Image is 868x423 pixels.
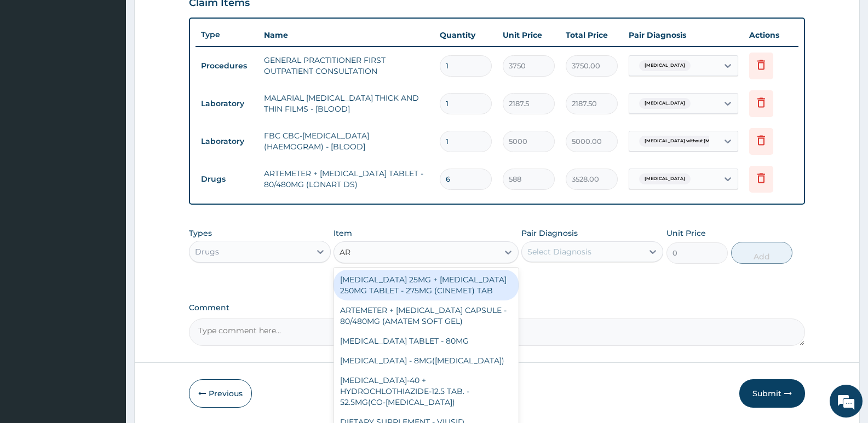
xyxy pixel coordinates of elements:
[521,228,578,239] label: Pair Diagnosis
[434,24,497,46] th: Quantity
[196,131,258,152] td: Laboratory
[639,60,691,71] span: [MEDICAL_DATA]
[334,300,518,331] div: ARTEMETER + [MEDICAL_DATA] CAPSULE - 80/480MG (AMATEM SOFT GEL)
[64,138,151,248] span: We're online!
[739,379,805,408] button: Submit
[334,228,352,239] label: Item
[196,94,258,114] td: Laboratory
[189,303,805,312] label: Comment
[196,169,258,189] td: Drugs
[189,229,212,238] label: Types
[189,379,252,408] button: Previous
[744,24,798,46] th: Actions
[731,242,792,264] button: Add
[258,87,434,120] td: MALARIAL [MEDICAL_DATA] THICK AND THIN FILMS - [BLOOD]
[180,5,206,32] div: Minimize live chat window
[195,246,219,257] div: Drugs
[527,246,591,257] div: Select Diagnosis
[666,228,706,239] label: Unit Price
[57,61,184,76] div: Chat with us now
[258,49,434,82] td: GENERAL PRACTITIONER FIRST OUTPATIENT CONSULTATION
[639,173,691,184] span: [MEDICAL_DATA]
[20,55,44,82] img: d_794563401_company_1708531726252_794563401
[639,98,691,109] span: [MEDICAL_DATA]
[196,56,258,76] td: Procedures
[258,163,434,195] td: ARTEMETER + [MEDICAL_DATA] TABLET - 80/480MG (LONART DS)
[258,24,434,46] th: Name
[334,351,518,370] div: [MEDICAL_DATA] - 8MG([MEDICAL_DATA])
[639,136,750,147] span: [MEDICAL_DATA] without [MEDICAL_DATA]
[334,331,518,351] div: [MEDICAL_DATA] TABLET - 80MG
[5,299,209,337] textarea: Type your message and hit 'Enter'
[623,24,744,46] th: Pair Diagnosis
[196,25,258,45] th: Type
[258,125,434,158] td: FBC CBC-[MEDICAL_DATA] (HAEMOGRAM) - [BLOOD]
[334,270,518,300] div: [MEDICAL_DATA] 25MG + [MEDICAL_DATA] 250MG TABLET - 275MG (CINEMET) TAB
[560,24,623,46] th: Total Price
[497,24,560,46] th: Unit Price
[334,370,518,412] div: [MEDICAL_DATA]-40 + HYDROCHLOTHIAZIDE-12.5 TAB. - 52.5MG(CO-[MEDICAL_DATA])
